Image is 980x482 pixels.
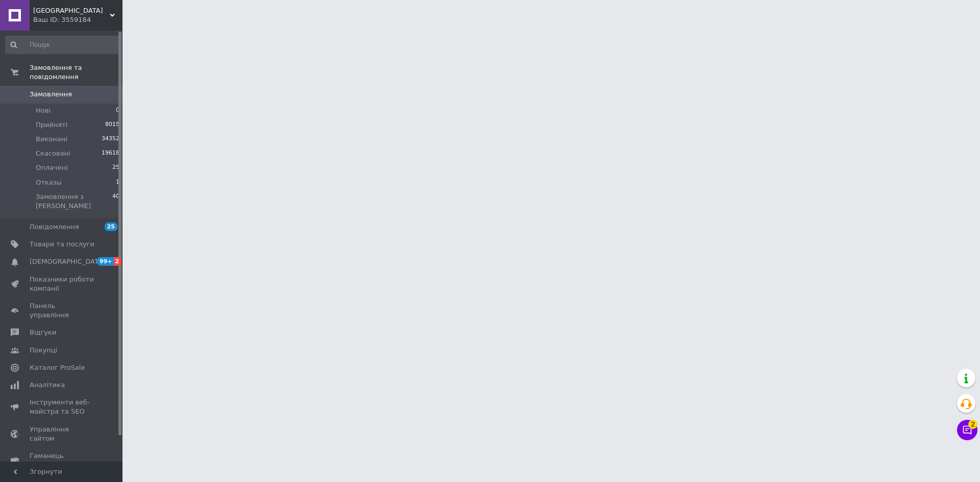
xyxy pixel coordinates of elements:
[30,90,72,99] span: Замовлення
[102,149,119,158] span: 19618
[36,106,51,115] span: Нові
[116,178,119,187] span: 1
[112,163,119,172] span: 25
[116,106,119,115] span: 0
[30,380,65,390] span: Аналітика
[5,36,120,54] input: Пошук
[36,120,67,130] span: Прийняті
[30,451,94,470] span: Гаманець компанії
[30,328,56,337] span: Відгуки
[105,222,117,231] span: 25
[30,222,79,232] span: Повідомлення
[105,120,119,130] span: 8015
[30,257,105,266] span: [DEMOGRAPHIC_DATA]
[957,420,977,440] button: Чат з покупцем2
[968,420,977,429] span: 2
[112,192,119,211] span: 40
[30,398,94,416] span: Інструменти веб-майстра та SEO
[30,63,122,82] span: Замовлення та повідомлення
[33,6,110,15] span: Black street
[30,425,94,443] span: Управління сайтом
[30,275,94,293] span: Показники роботи компанії
[102,135,119,144] span: 34352
[36,149,70,158] span: Скасовані
[114,257,122,266] span: 2
[97,257,114,266] span: 99+
[36,192,112,211] span: Замовлення з [PERSON_NAME]
[33,15,122,24] div: Ваш ID: 3559184
[30,363,85,372] span: Каталог ProSale
[36,135,67,144] span: Виконані
[30,346,57,355] span: Покупці
[30,301,94,320] span: Панель управління
[30,240,94,249] span: Товари та послуги
[36,163,68,172] span: Оплачені
[36,178,62,187] span: Отказы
